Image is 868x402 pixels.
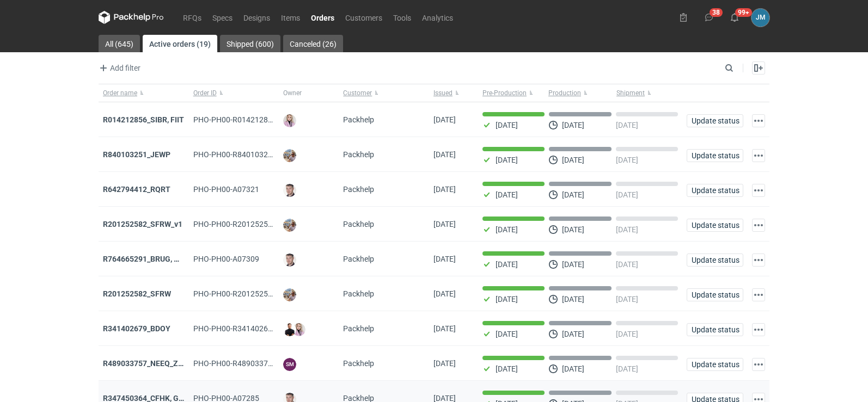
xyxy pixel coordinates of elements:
[616,295,638,304] p: [DATE]
[687,288,743,301] button: Update status
[548,89,581,97] span: Production
[496,295,518,304] p: [DATE]
[103,185,170,194] strong: R642794412_RQRT
[616,89,645,97] span: Shipment
[283,288,296,301] img: Michał Palasek
[193,220,313,228] span: PHO-PH00-R201252582_SFRW_V1
[193,89,217,97] span: Order ID
[283,149,296,162] img: Michał Palasek
[496,260,518,269] p: [DATE]
[276,11,305,24] a: Items
[496,330,518,338] p: [DATE]
[429,84,478,102] button: Issued
[292,323,305,336] img: Klaudia Wiśniewska
[103,220,182,228] a: R201252582_SFRW_v1
[752,323,765,336] button: Actions
[616,190,638,199] p: [DATE]
[193,324,299,333] span: PHO-PH00-R341402679_BDOY
[283,219,296,232] img: Michał Palasek
[433,115,456,124] span: 06/10/2025
[238,11,276,24] a: Designs
[343,324,374,333] span: Packhelp
[283,358,296,371] figcaption: SM
[700,9,718,26] button: 38
[178,11,207,24] a: RFQs
[433,359,456,368] span: 29/09/2025
[343,289,374,298] span: Packhelp
[692,117,738,125] span: Update status
[433,255,456,263] span: 01/10/2025
[562,295,584,304] p: [DATE]
[433,324,456,333] span: 29/09/2025
[417,11,459,24] a: Analytics
[283,35,343,52] a: Canceled (26)
[478,84,546,102] button: Pre-Production
[751,9,769,27] div: Joanna Myślak
[343,115,374,124] span: Packhelp
[207,11,238,24] a: Specs
[562,330,584,338] p: [DATE]
[692,291,738,299] span: Update status
[103,324,170,333] a: R341402679_BDOY
[752,288,765,301] button: Actions
[388,11,417,24] a: Tools
[99,35,140,52] a: All (645)
[343,255,374,263] span: Packhelp
[339,84,429,102] button: Customer
[614,84,682,102] button: Shipment
[433,150,456,159] span: 03/10/2025
[343,150,374,159] span: Packhelp
[546,84,614,102] button: Production
[692,361,738,368] span: Update status
[96,61,141,75] button: Add filter
[103,255,194,263] a: R764665291_BRUG, HPRK
[283,89,302,97] span: Owner
[143,35,217,52] a: Active orders (19)
[692,221,738,229] span: Update status
[193,115,313,124] span: PHO-PH00-R014212856_SIBR,-FIIT
[496,156,518,164] p: [DATE]
[189,84,279,102] button: Order ID
[752,219,765,232] button: Actions
[692,187,738,194] span: Update status
[103,359,287,368] a: R489033757_NEEQ_ZVYP_WVPK_PHVG_SDDZ_GAYC
[687,253,743,267] button: Update status
[616,225,638,234] p: [DATE]
[193,255,259,263] span: PHO-PH00-A07309
[283,253,296,267] img: Maciej Sikora
[340,11,388,24] a: Customers
[103,289,171,298] a: R201252582_SFRW
[283,323,296,336] img: Tomasz Kubiak
[562,260,584,269] p: [DATE]
[616,330,638,338] p: [DATE]
[687,358,743,371] button: Update status
[343,220,374,228] span: Packhelp
[687,114,743,127] button: Update status
[496,225,518,234] p: [DATE]
[193,359,414,368] span: PHO-PH00-R489033757_NEEQ_ZVYP_WVPK_PHVG_SDDZ_GAYC
[220,35,280,52] a: Shipped (600)
[99,84,189,102] button: Order name
[433,89,453,97] span: Issued
[103,115,184,124] a: R014212856_SIBR, FIIT
[562,190,584,199] p: [DATE]
[751,9,769,27] button: JM
[343,89,372,97] span: Customer
[99,11,164,24] svg: Packhelp Pro
[103,89,137,97] span: Order name
[562,156,584,164] p: [DATE]
[283,114,296,127] img: Klaudia Wiśniewska
[343,359,374,368] span: Packhelp
[752,149,765,162] button: Actions
[752,184,765,197] button: Actions
[752,253,765,267] button: Actions
[97,61,140,75] span: Add filter
[616,156,638,164] p: [DATE]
